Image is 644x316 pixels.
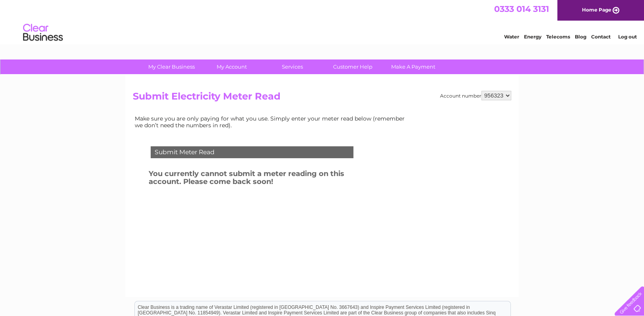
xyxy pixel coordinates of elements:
[139,59,204,74] a: My Clear Business
[504,34,519,40] a: Water
[199,59,265,74] a: My Account
[320,59,386,74] a: Customer Help
[135,4,510,38] div: Clear Business is a trading name of Verastar Limited (registered in [GEOGRAPHIC_DATA] No. 3667643...
[149,168,374,190] h3: You currently cannot submit a meter reading on this account. Please come back soon!
[133,113,411,130] td: Make sure you are only paying for what you use. Simply enter your meter read below (remember we d...
[546,34,570,40] a: Telecoms
[260,59,325,74] a: Services
[494,4,549,14] a: 0333 014 3131
[591,34,611,40] a: Contact
[23,21,63,45] img: logo.png
[524,34,541,40] a: Energy
[151,146,353,158] div: Submit Meter Read
[133,91,511,106] h2: Submit Electricity Meter Read
[618,34,636,40] a: Log out
[380,59,446,74] a: Make A Payment
[440,91,511,100] div: Account number
[575,34,586,40] a: Blog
